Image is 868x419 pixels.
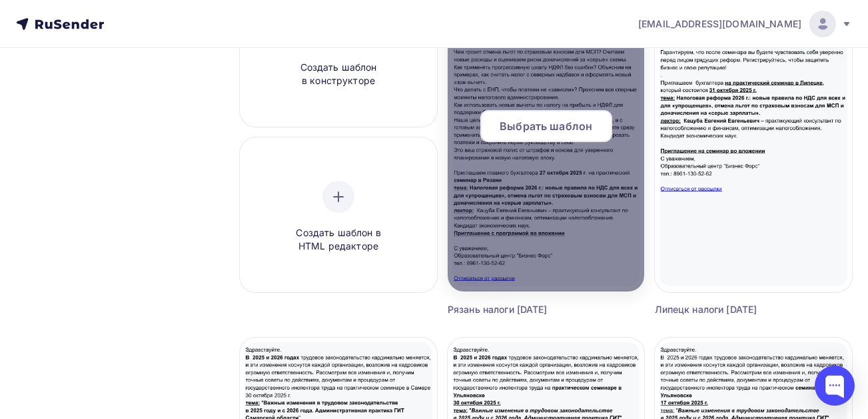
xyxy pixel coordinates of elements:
span: [EMAIL_ADDRESS][DOMAIN_NAME] [638,17,801,31]
a: [EMAIL_ADDRESS][DOMAIN_NAME] [638,11,852,37]
span: Выбрать шаблон [500,118,592,134]
span: Создать шаблон в HTML редакторе [275,226,402,254]
div: Липецк налоги [DATE] [655,303,803,316]
span: Создать шаблон в конструкторе [275,61,402,88]
div: Рязань налоги [DATE] [448,303,596,316]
